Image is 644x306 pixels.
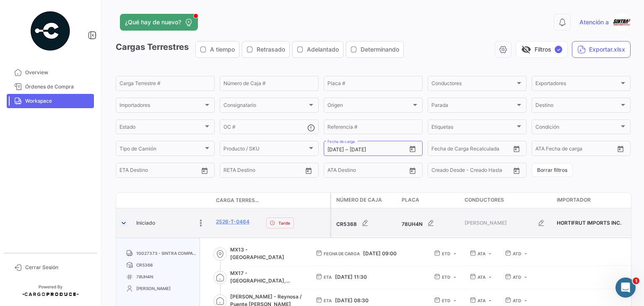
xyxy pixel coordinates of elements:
span: ATD [513,274,521,280]
span: Conductores [431,82,515,88]
input: ATA Hasta [359,169,397,174]
span: Workspace [25,97,91,105]
a: Workspace [7,94,94,108]
a: Órdenes de Compra [7,80,94,94]
span: visibility_off [521,44,531,54]
span: Parada [431,104,515,109]
span: - [525,250,527,257]
span: Producto / SKU [223,147,307,153]
button: ¿Qué hay de nuevo? [120,14,198,31]
span: - [454,274,456,280]
span: ETD [442,250,450,257]
span: ATD [513,250,521,257]
button: Open calendar [510,143,523,155]
span: ✓ [555,46,562,53]
span: ETA [324,274,332,280]
span: Tipo de Camión [119,147,203,153]
span: Etiquetas [431,125,515,131]
button: A tiempo [196,41,239,57]
span: [PERSON_NAME] [465,219,533,227]
datatable-header-cell: Placa [398,193,461,208]
span: - [454,250,456,257]
span: CR5368 [136,262,153,268]
span: ETD [442,274,450,280]
div: 78UH4N [402,215,458,231]
datatable-header-cell: Conductores [461,193,553,208]
datatable-header-cell: Número de Caja [331,193,398,208]
span: Conductores [465,196,504,204]
span: MX13 - [GEOGRAPHIC_DATA] [230,246,302,261]
datatable-header-cell: Carga Terrestre # [213,193,263,207]
span: Origen [327,104,411,109]
a: Expand/Collapse Row [119,219,128,227]
h3: Cargas Terrestres [116,41,406,58]
button: Open calendar [614,143,627,155]
span: 10027373 - SINTRA COMPAÑÍA DE TRANSPORTES [136,250,196,257]
span: Condición [535,125,619,131]
span: Importadores [119,104,203,109]
span: [DATE] 08:30 [335,297,369,303]
span: - [454,297,456,303]
button: visibility_offFiltros✓ [516,41,568,58]
span: Cerrar Sesión [25,264,91,271]
span: - [489,250,491,257]
input: Desde [431,147,447,153]
span: - [489,297,491,303]
span: Iniciado [136,219,155,227]
span: ATA [478,250,486,257]
input: Desde [327,147,344,153]
span: ETD [442,297,450,304]
span: Fecha de carga [324,250,360,257]
span: - [525,297,527,303]
span: ETA [324,297,332,304]
span: Overview [25,69,91,76]
span: Órdenes de Compra [25,83,91,91]
datatable-header-cell: Importador [553,193,629,208]
span: Exportadores [535,82,619,88]
span: ATD [513,297,521,304]
iframe: Intercom live chat [615,277,636,298]
span: HORTIFRUT IMPORTS INC. [557,220,621,226]
span: - [525,274,527,280]
span: Importador [557,196,591,204]
span: [DATE] 09:00 [363,250,397,257]
span: A tiempo [210,45,235,54]
a: 2526-T-0464 [216,218,249,226]
button: Open calendar [198,164,211,177]
button: Open calendar [406,143,419,155]
input: Creado Hasta [471,169,509,174]
span: Tarde [278,220,290,226]
span: Destino [535,104,619,109]
span: Retrasado [257,45,285,54]
span: Atención a [579,18,609,26]
span: - [489,274,491,280]
span: [DATE] 11:30 [335,274,367,280]
span: [PERSON_NAME] [136,285,171,292]
input: Desde [223,169,239,174]
input: Hasta [350,147,387,153]
span: Determinando [361,45,399,54]
span: ATA [478,297,486,304]
button: Open calendar [302,164,315,177]
span: ATA [478,274,486,280]
span: Estado [119,125,203,131]
button: Determinando [346,41,403,57]
span: 1 [633,277,639,284]
datatable-header-cell: Delay Status [263,197,330,204]
button: Open calendar [510,164,523,177]
span: ¿Qué hay de nuevo? [125,18,181,26]
button: Borrar filtros [532,163,573,177]
input: Hasta [244,169,282,174]
button: Open calendar [406,164,419,177]
input: Hasta [140,169,178,174]
a: Overview [7,65,94,80]
span: 78UH4N [136,273,153,280]
input: ATA Desde [535,147,561,153]
span: Consignatario [223,104,307,109]
img: powered-by.png [29,10,71,52]
input: Desde [119,169,135,174]
span: Adelantado [307,45,339,54]
span: – [345,147,348,153]
button: Adelantado [293,41,343,57]
input: Hasta [452,147,490,153]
